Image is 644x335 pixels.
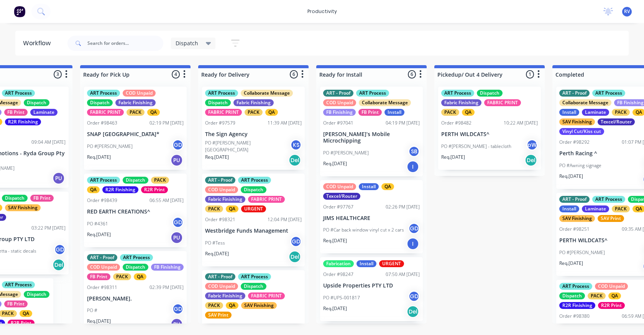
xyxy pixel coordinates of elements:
[205,177,235,184] div: ART - Proof
[23,39,54,48] div: Workflow
[323,215,420,222] p: JIMS HEALTHCARE
[359,183,379,190] div: Install
[205,109,242,116] div: FABRIC PRINT
[87,131,184,138] p: SNAP [GEOGRAPHIC_DATA]*
[241,186,266,193] div: Dispatch
[87,120,117,126] div: Order #98463
[484,99,521,106] div: FABRIC PRINT
[87,143,133,150] p: PO #[PERSON_NAME]
[268,120,302,126] div: 11:39 AM [DATE]
[205,302,223,309] div: PACK
[386,120,420,126] div: 04:19 PM [DATE]
[559,226,590,233] div: Order #98251
[265,109,278,116] div: QA
[238,273,271,280] div: ART Process
[172,217,184,228] div: GD
[612,109,630,116] div: PACK
[407,161,419,173] div: I
[379,260,404,267] div: URGENT
[226,302,238,309] div: QA
[205,228,302,234] p: Westbridge Funds Management
[289,251,301,263] div: Del
[241,205,266,212] div: URGENT
[205,273,235,280] div: ART - Proof
[54,244,66,255] div: GD
[408,223,420,234] div: GD
[87,154,111,161] p: Req. [DATE]
[559,139,590,146] div: Order #98292
[87,109,124,116] div: FABRIC PRINT
[205,154,229,161] p: Req. [DATE]
[141,186,168,193] div: R2R Print
[2,195,28,202] div: Dispatch
[289,154,301,166] div: Del
[320,87,423,176] div: ART - ProofART ProcessCOD UnpaidCollaborate MessageFB FinishingFB PrintInstallOrder #9704104:19 P...
[386,271,420,278] div: 07:50 AM [DATE]
[31,225,66,232] div: 03:22 PM [DATE]
[323,109,356,116] div: FB Finishing
[205,250,229,257] p: Req. [DATE]
[87,209,184,215] p: RED EARTH CREATIONS^
[151,264,184,271] div: FB Finishing
[171,318,183,330] div: PU
[559,205,579,212] div: Install
[323,193,360,200] div: Texcel/Router
[323,305,347,312] p: Req. [DATE]
[624,8,630,15] span: RV
[87,284,117,291] div: Order #98311
[205,120,235,126] div: Order #97579
[115,99,156,106] div: Fabric Finishing
[147,109,160,116] div: QA
[205,322,235,329] div: Order #98363
[323,183,356,190] div: COD Unpaid
[2,90,35,97] div: ART Process
[323,204,353,210] div: Order #97767
[323,99,356,106] div: COD Unpaid
[31,139,66,146] div: 09:04 AM [DATE]
[205,312,232,319] div: SAV Print
[612,205,630,212] div: PACK
[53,172,65,184] div: PU
[149,284,184,291] div: 02:39 PM [DATE]
[323,294,360,301] p: PO #UPS-001817
[53,259,65,271] div: Del
[134,273,146,280] div: QA
[87,90,120,97] div: ART Process
[171,232,183,244] div: PU
[87,296,184,302] p: [PERSON_NAME].
[323,160,347,167] p: Req. [DATE]
[408,291,420,302] div: GD
[151,177,169,184] div: PACK
[24,99,49,106] div: Dispatch
[559,249,605,256] p: PO #[PERSON_NAME]
[386,204,420,210] div: 02:26 PM [DATE]
[172,303,184,315] div: GD
[171,154,183,166] div: PU
[87,99,113,106] div: Dispatch
[4,109,28,116] div: FB Print
[8,320,34,327] div: R2R Print
[202,87,305,170] div: ART ProcessCollaborate MessageDispatchFabric FinishingFABRIC PRINTPACKQAOrder #9757911:39 AM [DAT...
[5,204,41,211] div: SAV Finishing
[323,120,353,126] div: Order #97041
[323,237,347,244] p: Req. [DATE]
[559,260,583,267] p: Req. [DATE]
[205,205,223,212] div: PACK
[205,292,245,299] div: Fabric Finishing
[123,177,148,184] div: Dispatch
[559,90,590,97] div: ART - Proof
[268,216,302,223] div: 12:04 PM [DATE]
[559,283,592,290] div: ART Process
[4,301,28,307] div: FB Print
[87,186,100,193] div: QA
[241,283,266,290] div: Dispatch
[526,139,538,151] div: pW
[127,109,145,116] div: PACK
[441,109,459,116] div: PACK
[248,196,285,203] div: FABRIC PRINT
[84,174,187,247] div: ART ProcessDispatchPACKQAR2R FinishingR2R PrintOrder #9843906:55 AM [DATE]RED EARTH CREATIONS^PO ...
[441,143,511,150] p: PO #[PERSON_NAME] - tablecloth
[245,109,263,116] div: PACK
[559,292,585,299] div: Dispatch
[20,310,32,317] div: QA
